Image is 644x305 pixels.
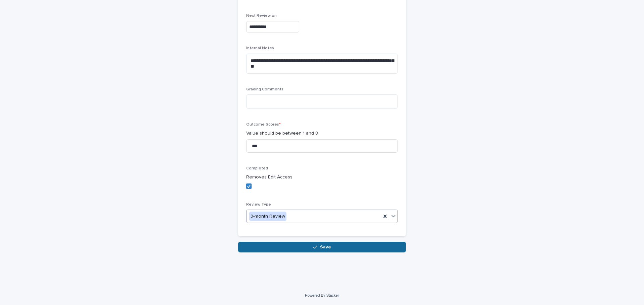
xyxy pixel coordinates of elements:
a: Powered By Stacker [305,293,339,297]
p: Value should be between 1 and 8 [246,130,398,137]
p: Removes Edit Access [246,174,398,181]
span: Completed [246,166,268,170]
button: Save [238,242,406,252]
span: Internal Notes [246,46,274,50]
div: 3-month Review [249,212,286,221]
span: Save [320,245,331,249]
span: Outcome Scores [246,123,281,127]
span: Review Type [246,203,271,207]
span: Grading Comments [246,87,283,91]
span: Next Review on [246,14,277,18]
